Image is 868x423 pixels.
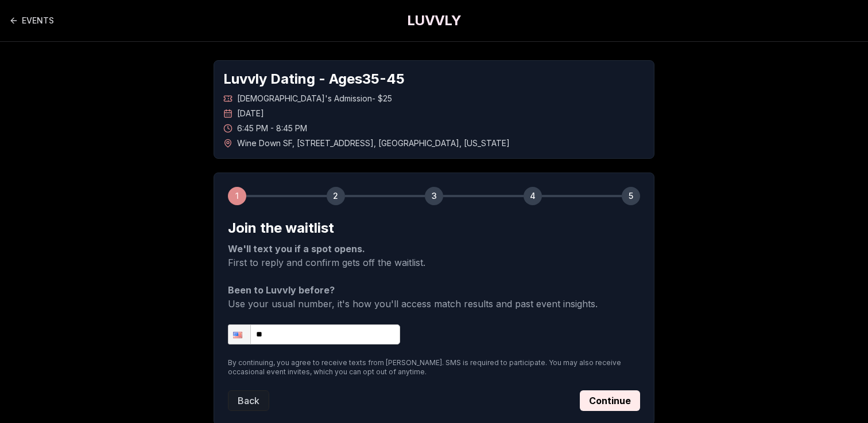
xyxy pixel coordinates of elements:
[9,9,54,32] a: Back to events
[228,284,335,296] strong: Been to Luvvly before?
[237,138,510,149] span: Wine Down SF , [STREET_ADDRESS] , [GEOGRAPHIC_DATA] , [US_STATE]
[228,358,640,377] p: By continuing, you agree to receive texts from [PERSON_NAME]. SMS is required to participate. You...
[524,187,542,205] div: 4
[228,325,250,344] div: United States: + 1
[425,187,443,205] div: 3
[580,390,640,411] button: Continue
[228,242,640,269] p: First to reply and confirm gets off the waitlist.
[407,11,461,30] a: LUVVLY
[237,123,307,134] span: 6:45 PM - 8:45 PM
[228,187,246,205] div: 1
[228,243,365,254] strong: We'll text you if a spot opens.
[327,187,345,205] div: 2
[228,283,640,311] p: Use your usual number, it's how you'll access match results and past event insights.
[228,390,269,411] button: Back
[622,187,640,205] div: 5
[223,70,645,88] h1: Luvvly Dating - Ages 35 - 45
[228,219,640,237] h2: Join the waitlist
[237,93,392,104] span: [DEMOGRAPHIC_DATA]'s Admission - $25
[237,108,264,119] span: [DATE]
